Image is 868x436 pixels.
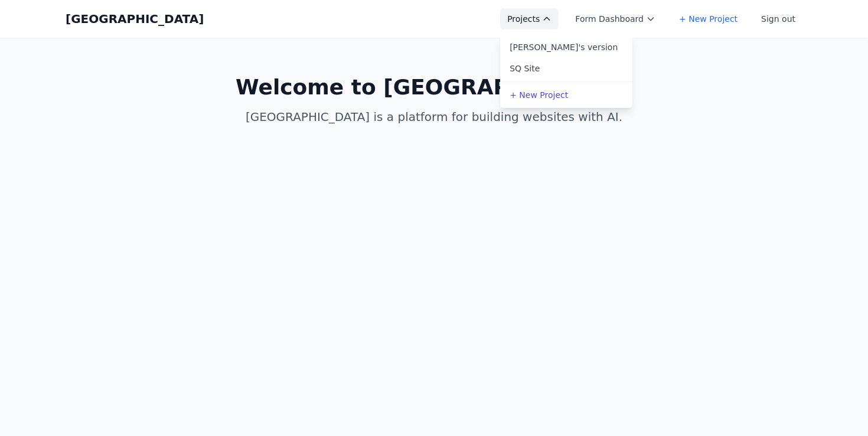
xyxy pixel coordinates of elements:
p: [GEOGRAPHIC_DATA] is a platform for building websites with AI. [207,109,661,125]
a: [PERSON_NAME]'s version [500,37,632,58]
h1: Welcome to [GEOGRAPHIC_DATA] [207,76,661,99]
button: Form Dashboard [568,8,663,29]
a: SQ Site [500,58,632,79]
button: Projects [500,8,559,29]
a: [GEOGRAPHIC_DATA] [66,11,204,27]
button: Sign out [754,8,802,29]
a: + New Project [672,8,745,29]
a: + New Project [500,84,632,106]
